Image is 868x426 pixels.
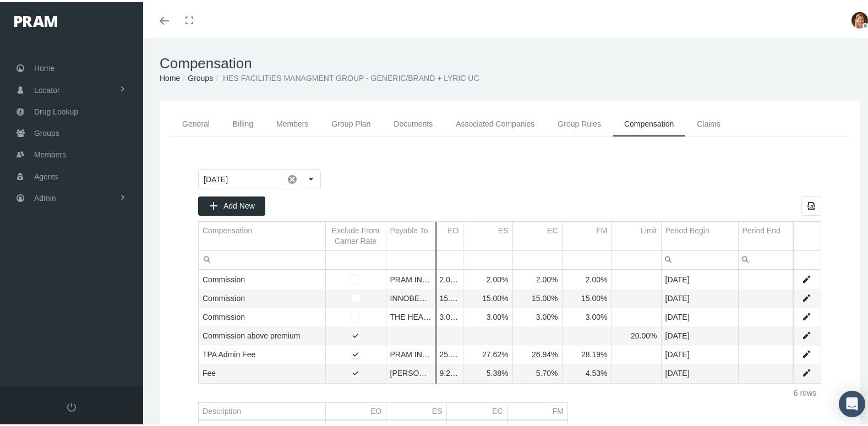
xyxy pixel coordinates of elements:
td: Column EC [446,401,507,418]
td: Column FM [507,401,567,418]
div: Add New [198,194,265,214]
a: Compensation [613,110,685,134]
span: Add New [223,199,255,208]
div: EO [370,405,381,413]
div: FM [553,405,564,413]
a: General [171,110,221,134]
a: Home [160,72,180,80]
div: Select [302,168,320,187]
a: Associated Companies [444,110,546,134]
div: 6 rows [794,386,816,395]
td: Column ES [386,401,446,418]
div: ES [432,405,443,413]
a: Members [265,110,320,134]
span: Locator [34,78,60,99]
span: Members [34,142,66,163]
span: Agents [34,164,58,185]
div: Data grid [198,194,821,400]
a: Group Rules [546,110,613,134]
span: Drug Lookup [34,99,78,120]
div: Open Intercom Messenger [839,389,865,415]
span: HES FACILITIES MANAGMENT GROUP - GENERIC/BRAND + LYRIC UC [223,72,479,80]
img: S_Profile_Picture_3.jpg [851,10,868,26]
a: Claims [685,110,732,134]
a: Groups [188,72,213,80]
td: Column Description [199,401,325,418]
span: Groups [34,121,59,141]
div: Data grid toolbar [198,194,821,214]
td: Column EO [325,401,386,418]
div: Page Navigation [198,381,821,400]
div: Export all data to Excel [801,194,821,214]
h1: Compensation [160,53,860,70]
a: Documents [382,110,444,134]
div: Description [203,405,241,413]
a: Group Plan [320,110,383,134]
span: Home [34,56,54,77]
img: PRAM_20_x_78.png [14,14,57,25]
a: Billing [221,110,265,134]
span: Admin [34,185,56,206]
div: EC [492,405,503,413]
